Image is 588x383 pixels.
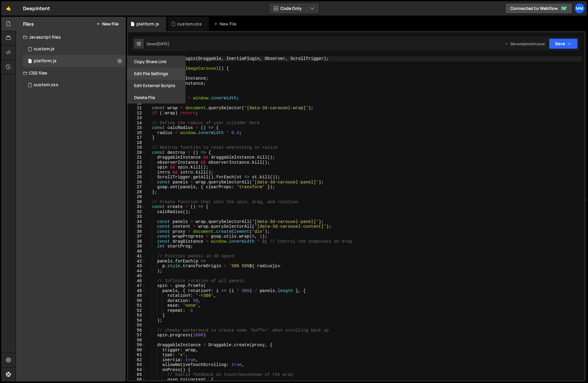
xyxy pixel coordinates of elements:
[128,165,146,170] div: 23
[128,111,146,116] div: 12
[128,308,146,313] div: 52
[505,3,572,14] a: Connected to Webflow
[128,214,146,219] div: 33
[128,125,146,130] div: 15
[128,140,146,145] div: 18
[23,79,126,91] div: 16711/45677.css
[128,175,146,180] div: 25
[128,135,146,140] div: 17
[128,358,146,363] div: 62
[128,288,146,294] div: 48
[128,352,146,358] div: 61
[128,130,146,136] div: 16
[128,106,146,111] div: 11
[128,150,146,155] div: 20
[127,80,186,92] button: Edit External Scripts
[23,43,126,55] div: 16711/45679.js
[128,367,146,373] div: 64
[34,82,58,88] div: custom.css
[128,254,146,259] div: 41
[128,338,146,343] div: 58
[128,185,146,190] div: 27
[128,348,146,353] div: 60
[128,170,146,175] div: 24
[128,209,146,215] div: 32
[128,343,146,348] div: 59
[127,68,186,80] button: Edit File Settings
[128,279,146,284] div: 46
[157,41,169,46] div: [DATE]
[128,313,146,318] div: 53
[128,264,146,269] div: 43
[147,41,169,46] div: Saved
[128,239,146,244] div: 38
[128,318,146,323] div: 54
[128,121,146,126] div: 14
[136,21,159,27] div: platform.js
[505,41,545,46] div: Dev and prod in sync
[128,115,146,121] div: 13
[128,219,146,224] div: 34
[128,229,146,234] div: 36
[177,21,202,27] div: custom.css
[128,244,146,249] div: 39
[574,3,585,14] a: mm
[23,21,34,27] h2: Files
[214,21,239,27] div: New File
[128,180,146,185] div: 26
[128,372,146,377] div: 65
[128,333,146,338] div: 57
[128,224,146,229] div: 35
[127,56,186,68] button: Copy share link
[549,38,578,49] button: Save
[34,46,54,52] div: custom.js
[96,22,118,26] button: New File
[16,31,126,43] div: Javascript files
[128,155,146,160] div: 21
[127,92,186,104] button: Delete File
[16,67,126,79] div: CSS files
[128,204,146,209] div: 31
[128,377,146,382] div: 66
[128,362,146,367] div: 63
[128,200,146,205] div: 30
[23,55,126,67] div: 16711/45799.js
[269,3,319,14] button: Code Only
[128,298,146,303] div: 50
[128,303,146,308] div: 51
[128,323,146,328] div: 55
[128,234,146,239] div: 37
[128,160,146,165] div: 22
[23,5,50,12] div: DeepIntent
[128,145,146,150] div: 19
[128,293,146,298] div: 49
[1,1,16,16] a: 🤙
[34,58,57,64] div: platform.js
[128,269,146,274] div: 44
[128,249,146,254] div: 40
[128,259,146,264] div: 42
[128,328,146,333] div: 56
[128,190,146,195] div: 28
[128,273,146,279] div: 45
[128,283,146,288] div: 47
[128,194,146,200] div: 29
[28,59,32,64] span: 1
